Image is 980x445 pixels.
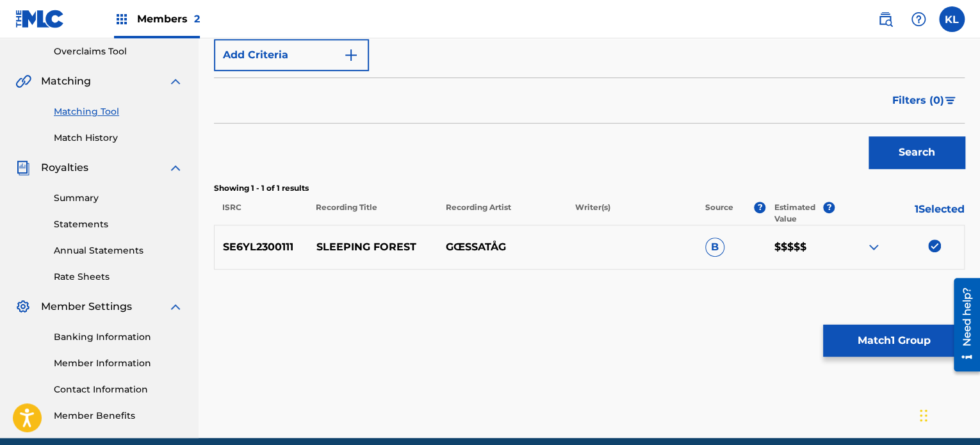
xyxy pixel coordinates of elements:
p: GŒSSATÅG [437,239,567,255]
a: Banking Information [54,330,183,344]
div: Drag [920,396,927,435]
iframe: Resource Center [944,273,980,376]
span: 2 [194,13,200,25]
p: Recording Title [307,202,437,225]
img: search [878,12,893,27]
p: $$$$$ [765,239,835,255]
p: ISRC [214,202,307,225]
p: Showing 1 - 1 of 1 results [214,182,965,194]
a: Summary [54,191,183,205]
img: Matching [15,74,31,89]
p: Recording Artist [437,202,567,225]
a: Rate Sheets [54,270,183,284]
a: Contact Information [54,383,183,396]
img: expand [168,299,183,314]
img: 9d2ae6d4665cec9f34b9.svg [343,47,359,63]
img: MLC Logo [15,10,65,28]
img: Top Rightsholders [114,12,129,27]
button: Search [869,136,965,168]
p: SE6YL2300111 [215,239,308,255]
a: Public Search [872,6,898,32]
a: Matching Tool [54,105,183,118]
div: User Menu [939,6,965,32]
button: Match1 Group [823,325,965,357]
img: Royalties [15,160,31,175]
a: Statements [54,218,183,231]
a: Overclaims Tool [54,45,183,58]
p: Estimated Value [774,202,824,225]
a: Annual Statements [54,244,183,257]
img: expand [168,74,183,89]
span: Filters ( 0 ) [892,93,944,108]
span: ? [754,202,765,213]
img: Member Settings [15,299,31,314]
p: 1 Selected [835,202,965,225]
img: filter [945,97,956,104]
div: Help [906,6,931,32]
p: Writer(s) [567,202,697,225]
span: Matching [41,74,91,89]
p: SLEEPING FOREST [308,239,437,255]
img: help [911,12,926,27]
button: Add Criteria [214,39,369,71]
span: ? [823,202,835,213]
p: Source [705,202,733,225]
iframe: Chat Widget [916,384,980,445]
span: B [705,238,724,257]
span: Member Settings [41,299,132,314]
img: expand [866,239,881,255]
img: expand [168,160,183,175]
span: Royalties [41,160,88,175]
span: Members [137,12,200,26]
a: Member Information [54,357,183,370]
a: Match History [54,131,183,145]
a: Member Benefits [54,409,183,423]
button: Filters (0) [885,85,965,117]
img: deselect [928,239,941,252]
